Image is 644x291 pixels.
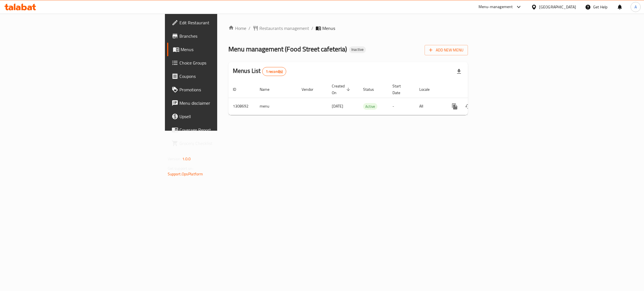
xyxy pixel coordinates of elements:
[255,98,297,115] td: menu
[415,98,444,115] td: All
[302,86,321,93] span: Vendor
[168,155,181,163] span: Version:
[461,100,475,113] button: Change Status
[539,4,576,10] div: [GEOGRAPHIC_DATA]
[179,33,268,39] span: Branches
[167,110,273,123] a: Upsell
[179,19,268,26] span: Edit Restaurant
[322,25,335,32] span: Menus
[425,45,468,55] button: Add New Menu
[388,98,415,115] td: -
[253,25,309,32] a: Restaurants management
[167,56,273,70] a: Choice Groups
[179,73,268,80] span: Coupons
[392,83,408,96] span: Start Date
[167,96,273,110] a: Menu disclaimer
[167,70,273,83] a: Coupons
[179,140,268,147] span: Grocery Checklist
[167,137,273,150] a: Grocery Checklist
[419,86,437,93] span: Locale
[452,65,466,78] div: Export file
[332,83,352,96] span: Created On
[179,127,268,133] span: Coverage Report
[233,86,243,93] span: ID
[167,16,273,29] a: Edit Restaurant
[167,43,273,56] a: Menus
[363,86,381,93] span: Status
[168,170,203,178] a: Support.OpsPlatform
[448,100,461,113] button: more
[262,67,287,76] div: Total records count
[260,86,277,93] span: Name
[363,103,377,110] span: Active
[429,47,463,54] span: Add New Menu
[311,25,313,32] li: /
[228,25,468,32] nav: breadcrumb
[634,4,637,10] span: A
[179,86,268,93] span: Promotions
[181,46,268,53] span: Menus
[228,43,347,55] span: Menu management ( Food Street cafeteria )
[259,25,309,32] span: Restaurants management
[168,165,193,172] span: Get support on:
[167,29,273,43] a: Branches
[444,81,506,98] th: Actions
[167,83,273,96] a: Promotions
[182,155,191,163] span: 1.0.0
[167,123,273,137] a: Coverage Report
[228,81,506,115] table: enhanced table
[479,4,513,10] div: Menu-management
[179,100,268,106] span: Menu disclaimer
[349,47,366,52] span: Inactive
[332,102,343,110] span: [DATE]
[349,46,366,53] div: Inactive
[179,113,268,120] span: Upsell
[179,59,268,66] span: Choice Groups
[233,67,286,76] h2: Menus List
[262,69,286,74] span: 1 record(s)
